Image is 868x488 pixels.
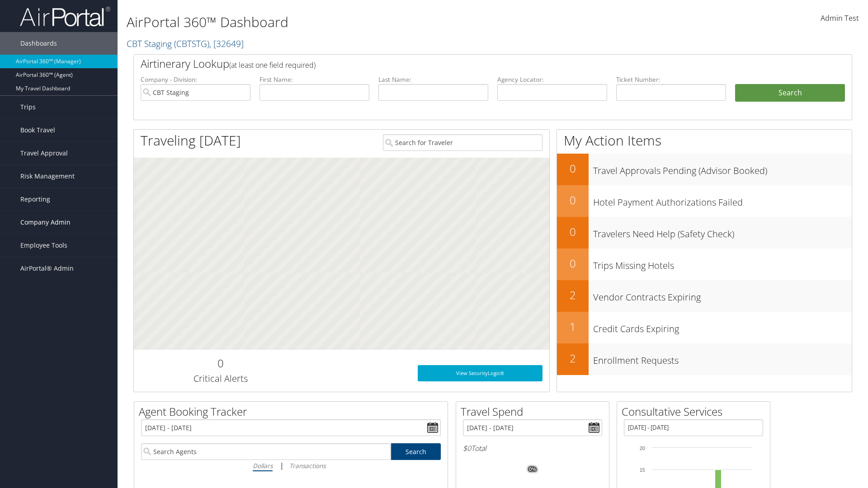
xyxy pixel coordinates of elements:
h1: My Action Items [557,131,852,150]
input: Search for Traveler [383,134,542,151]
a: 1Credit Cards Expiring [557,312,852,343]
div: | [141,460,441,471]
h6: Total [463,443,602,453]
label: Company - Division: [141,75,250,84]
span: Risk Management [20,165,75,188]
a: Search [391,443,441,460]
span: Admin Test [821,13,859,23]
h3: Travel Approvals Pending (Advisor Booked) [593,160,852,177]
span: Book Travel [20,119,55,141]
a: 0Travelers Need Help (Safety Check) [557,217,852,249]
h3: Hotel Payment Authorizations Failed [593,192,852,209]
span: ( CBTSTG ) [174,38,209,50]
h2: Agent Booking Tracker [139,404,448,419]
h1: Traveling [DATE] [141,131,241,150]
tspan: 15 [640,467,645,473]
h2: 0 [557,192,589,208]
img: airportal-logo.png [20,6,110,27]
a: 0Hotel Payment Authorizations Failed [557,185,852,217]
h2: Airtinerary Lookup [141,56,785,71]
span: , [ 32649 ] [209,38,244,50]
span: Employee Tools [20,234,67,257]
a: Admin Test [821,5,859,33]
label: Agency Locator: [497,75,607,84]
i: Dollars [253,461,273,470]
label: Last Name: [378,75,488,84]
h2: 2 [557,287,589,303]
tspan: 20 [640,446,645,451]
span: $0 [463,443,471,453]
span: AirPortal® Admin [20,257,74,280]
h3: Enrollment Requests [593,350,852,367]
a: 0Travel Approvals Pending (Advisor Booked) [557,154,852,185]
a: CBT Staging [127,38,244,50]
h2: Travel Spend [461,404,609,419]
h3: Vendor Contracts Expiring [593,286,852,304]
h2: 0 [557,256,589,271]
tspan: 0% [529,467,536,472]
h2: 1 [557,319,589,334]
h3: Travelers Need Help (Safety Check) [593,223,852,240]
span: (at least one field required) [229,60,316,70]
span: Trips [20,96,36,118]
h3: Trips Missing Hotels [593,255,852,272]
h2: 0 [141,356,300,371]
a: View SecurityLogic® [418,365,542,381]
span: Travel Approval [20,142,68,164]
button: Search [735,84,845,102]
span: Dashboards [20,32,57,55]
input: Search Agents [141,443,391,460]
span: Reporting [20,188,50,211]
h2: 0 [557,161,589,176]
h3: Critical Alerts [141,372,300,385]
span: Company Admin [20,211,71,234]
h3: Credit Cards Expiring [593,318,852,335]
i: Transactions [289,461,325,470]
h2: 2 [557,351,589,366]
h2: 0 [557,224,589,239]
h1: AirPortal 360™ Dashboard [127,13,615,32]
label: Ticket Number: [616,75,726,84]
label: First Name: [259,75,369,84]
a: 2Enrollment Requests [557,343,852,375]
a: 0Trips Missing Hotels [557,249,852,280]
h2: Consultative Services [622,404,770,419]
a: 2Vendor Contracts Expiring [557,280,852,312]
